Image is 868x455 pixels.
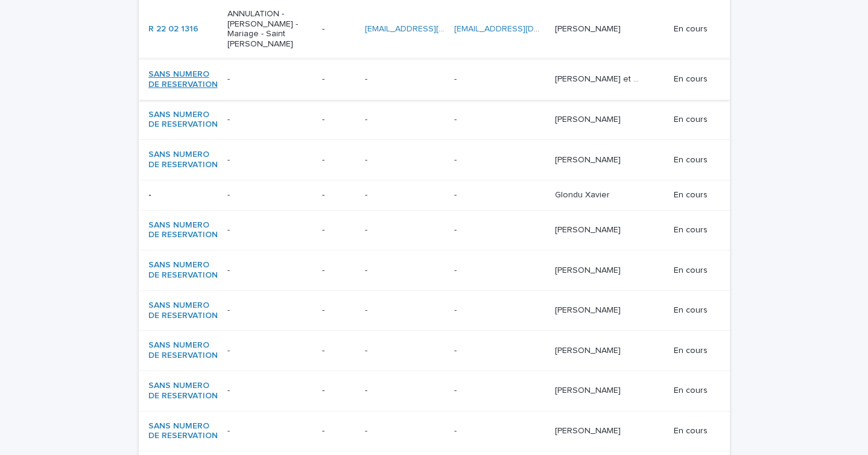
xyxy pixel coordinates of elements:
p: - [227,346,312,356]
p: En cours [674,346,711,356]
p: [PERSON_NAME] [555,383,623,396]
p: - [227,305,312,316]
a: [EMAIL_ADDRESS][DOMAIN_NAME] [454,25,591,33]
p: - [454,72,459,84]
p: - [365,424,370,436]
p: - [454,112,459,125]
p: - [365,72,370,84]
tr: SANS NUMERO DE RESERVATION ---- -- [PERSON_NAME][PERSON_NAME] En cours [139,250,730,291]
p: - [365,263,370,276]
p: Glondu Xavier [555,188,612,200]
p: - [322,115,355,125]
p: - [148,190,218,200]
p: - [227,266,312,276]
a: SANS NUMERO DE RESERVATION [148,150,218,170]
p: - [365,112,370,125]
a: SANS NUMERO DE RESERVATION [148,340,218,361]
p: - [454,223,459,235]
a: R 22 02 1316 [148,24,198,34]
p: - [322,266,355,276]
p: - [227,426,312,436]
p: - [322,426,355,436]
p: [PERSON_NAME] [555,22,623,34]
p: - [365,188,370,200]
p: [PERSON_NAME] [555,112,623,125]
p: - [227,155,312,165]
p: En cours [674,426,711,436]
p: - [365,343,370,356]
p: En cours [674,190,711,200]
p: En cours [674,155,711,165]
p: En cours [674,225,711,235]
a: SANS NUMERO DE RESERVATION [148,69,218,90]
p: - [322,24,355,34]
tr: SANS NUMERO DE RESERVATION ---- -- [PERSON_NAME][PERSON_NAME] En cours [139,290,730,331]
a: SANS NUMERO DE RESERVATION [148,421,218,442]
p: - [365,153,370,165]
a: SANS NUMERO DE RESERVATION [148,220,218,241]
p: En cours [674,386,711,396]
p: [PERSON_NAME] [555,424,623,436]
p: - [454,424,459,436]
p: - [227,74,312,84]
a: SANS NUMERO DE RESERVATION [148,110,218,130]
p: - [454,343,459,356]
tr: SANS NUMERO DE RESERVATION ---- -- [PERSON_NAME][PERSON_NAME] En cours [139,331,730,371]
tr: SANS NUMERO DE RESERVATION ---- -- [PERSON_NAME][PERSON_NAME] En cours [139,411,730,451]
tr: SANS NUMERO DE RESERVATION ---- -- [PERSON_NAME] et Aymeric de Guerre[PERSON_NAME] et Aymeric de ... [139,59,730,100]
a: SANS NUMERO DE RESERVATION [148,301,218,321]
p: Fanny Dornier et Aymeric de Guerre [555,72,644,84]
p: - [322,190,355,200]
tr: ----- -- Glondu XavierGlondu Xavier En cours [139,180,730,210]
tr: SANS NUMERO DE RESERVATION ---- -- [PERSON_NAME][PERSON_NAME] En cours [139,371,730,411]
p: - [365,383,370,396]
p: - [322,305,355,316]
p: En cours [674,74,711,84]
p: - [322,225,355,235]
p: [PERSON_NAME] [555,223,623,235]
p: [PERSON_NAME] [555,343,623,356]
p: [PERSON_NAME] [555,263,623,276]
a: SANS NUMERO DE RESERVATION [148,381,218,401]
p: [PERSON_NAME] [555,153,623,165]
p: En cours [674,115,711,125]
tr: SANS NUMERO DE RESERVATION ---- -- [PERSON_NAME][PERSON_NAME] En cours [139,140,730,180]
p: En cours [674,24,711,34]
a: [EMAIL_ADDRESS][DOMAIN_NAME] [365,25,501,33]
p: En cours [674,266,711,276]
p: - [322,155,355,165]
p: En cours [674,305,711,316]
p: - [227,225,312,235]
p: - [454,153,459,165]
p: ANNULATION - [PERSON_NAME] - Mariage - Saint [PERSON_NAME] [227,9,312,49]
p: - [365,223,370,235]
p: - [227,115,312,125]
p: - [227,190,312,200]
tr: SANS NUMERO DE RESERVATION ---- -- [PERSON_NAME][PERSON_NAME] En cours [139,210,730,250]
p: [PERSON_NAME] [555,303,623,316]
tr: SANS NUMERO DE RESERVATION ---- -- [PERSON_NAME][PERSON_NAME] En cours [139,100,730,140]
p: - [227,386,312,396]
p: - [454,303,459,316]
p: - [322,74,355,84]
p: - [322,346,355,356]
p: - [454,383,459,396]
p: - [454,263,459,276]
p: - [365,303,370,316]
p: - [322,386,355,396]
a: SANS NUMERO DE RESERVATION [148,260,218,281]
p: - [454,188,459,200]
